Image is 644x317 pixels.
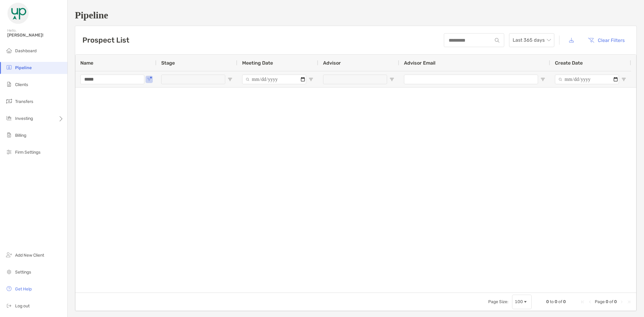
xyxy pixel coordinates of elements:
input: Meeting Date Filter Input [242,75,306,84]
span: Billing [15,133,26,138]
div: Page Size [512,295,532,309]
img: dashboard icon [5,47,13,54]
span: Name [80,60,93,66]
button: Open Filter Menu [540,77,545,82]
button: Clear Filters [583,34,629,47]
img: pipeline icon [5,64,13,71]
img: clients icon [5,81,13,88]
span: 0 [614,299,617,304]
img: settings icon [5,268,13,275]
span: Last 365 days [513,34,551,47]
h3: Prospect List [82,36,129,44]
span: Log out [15,303,30,309]
img: add_new_client icon [5,251,13,258]
span: of [609,299,613,304]
img: get-help icon [5,285,13,292]
h1: Pipeline [75,10,637,21]
div: Previous Page [588,299,592,304]
span: Get Help [15,287,32,292]
img: logout icon [5,302,13,309]
div: 100 [515,299,523,304]
div: Page Size: [488,299,508,304]
button: Open Filter Menu [309,77,313,82]
img: billing icon [5,131,13,139]
button: Open Filter Menu [621,77,626,82]
span: 0 [606,299,608,304]
span: Transfers [15,99,33,104]
img: investing icon [5,114,13,122]
span: Settings [15,270,31,275]
span: of [558,299,562,304]
span: Pipeline [15,65,32,70]
img: input icon [495,38,499,43]
span: Stage [161,60,175,66]
button: Open Filter Menu [147,77,152,82]
span: [PERSON_NAME]! [7,33,64,38]
span: to [550,299,554,304]
span: Firm Settings [15,150,40,155]
span: Add New Client [15,253,44,258]
img: Zoe Logo [7,2,29,24]
span: Meeting Date [242,60,273,66]
div: Next Page [619,299,624,304]
img: firm-settings icon [5,148,13,155]
span: 0 [555,299,557,304]
div: Last Page [626,299,631,304]
span: Dashboard [15,48,37,53]
span: Advisor Email [404,60,435,66]
span: Create Date [555,60,583,66]
span: 0 [546,299,549,304]
span: Clients [15,82,28,87]
input: Name Filter Input [80,75,144,84]
img: transfers icon [5,98,13,105]
span: Investing [15,116,33,121]
button: Open Filter Menu [228,77,232,82]
input: Create Date Filter Input [555,75,619,84]
input: Advisor Email Filter Input [404,75,538,84]
span: 0 [563,299,566,304]
button: Open Filter Menu [389,77,394,82]
span: Advisor [323,60,341,66]
span: Page [595,299,605,304]
div: First Page [580,299,585,304]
